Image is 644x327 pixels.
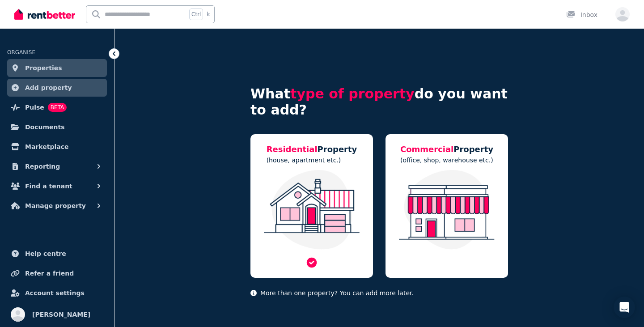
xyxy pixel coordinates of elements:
span: Pulse [25,102,44,113]
span: Refer a friend [25,268,74,279]
p: (house, apartment etc.) [267,156,357,165]
span: Residential [267,144,318,154]
span: Find a tenant [25,181,72,191]
p: More than one property? You can add more later. [250,289,508,297]
a: Help centre [7,245,107,263]
span: Ctrl [189,8,203,20]
span: type of property [290,86,415,102]
p: (office, shop, warehouse etc.) [400,156,493,165]
span: Documents [25,122,65,132]
img: Commercial Property [394,170,499,250]
h5: Property [400,143,493,156]
span: [PERSON_NAME] [32,309,90,320]
img: RentBetter [14,8,75,21]
span: Properties [25,63,62,73]
h4: What do you want to add? [250,86,508,118]
a: PulseBETA [7,98,107,116]
a: Refer a friend [7,264,107,282]
div: Inbox [566,10,597,19]
span: ORGANISE [7,49,35,55]
span: Add property [25,82,72,93]
a: Add property [7,79,107,97]
span: Commercial [400,144,453,154]
a: Marketplace [7,138,107,156]
div: Open Intercom Messenger [614,297,635,318]
span: Reporting [25,161,60,172]
span: Account settings [25,288,85,298]
span: Marketplace [25,141,68,152]
h5: Property [267,143,357,156]
button: Find a tenant [7,177,107,195]
button: Reporting [7,157,107,175]
a: Properties [7,59,107,77]
span: Help centre [25,248,66,259]
span: BETA [48,103,67,112]
img: Residential Property [259,170,364,250]
span: k [207,11,210,18]
a: Account settings [7,284,107,302]
a: Documents [7,118,107,136]
button: Manage property [7,197,107,215]
span: Manage property [25,200,86,211]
